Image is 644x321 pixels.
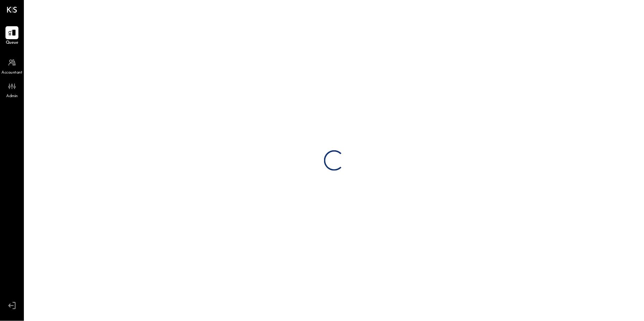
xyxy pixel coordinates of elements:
[6,40,18,46] span: Queue
[0,56,24,76] a: Accountant
[2,70,23,76] span: Accountant
[6,93,18,100] span: Admin
[0,80,24,100] a: Admin
[0,26,24,46] a: Queue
